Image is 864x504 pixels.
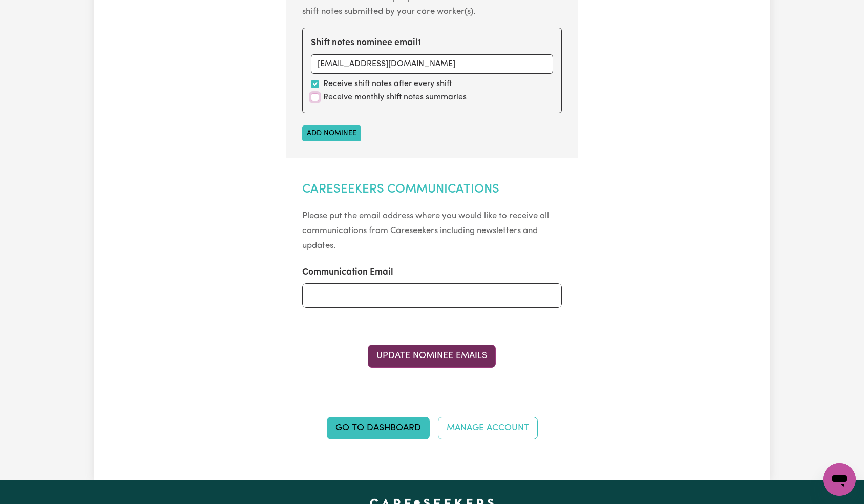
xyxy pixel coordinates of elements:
[327,417,430,439] a: Go to Dashboard
[302,212,549,250] small: Please put the email address where you would like to receive all communications from Careseekers ...
[823,463,856,496] iframe: Button to launch messaging window
[311,36,421,50] label: Shift notes nominee email 1
[302,182,562,197] h2: Careseekers Communications
[302,125,361,141] button: Add nominee
[438,417,538,439] a: Manage Account
[368,345,496,367] button: Update Nominee Emails
[323,78,452,90] label: Receive shift notes after every shift
[302,266,393,279] label: Communication Email
[323,91,467,103] label: Receive monthly shift notes summaries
